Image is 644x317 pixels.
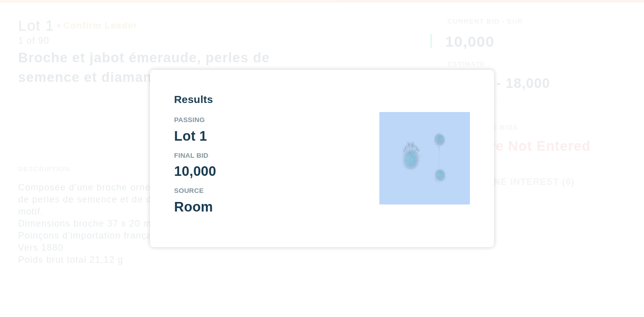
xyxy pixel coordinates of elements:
[174,200,355,214] div: Room
[174,94,355,104] div: Results
[174,187,355,194] div: Source
[174,152,355,159] div: Final Bid
[174,165,355,178] div: 10,000
[174,130,355,143] div: Lot 1
[174,117,355,124] div: Passing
